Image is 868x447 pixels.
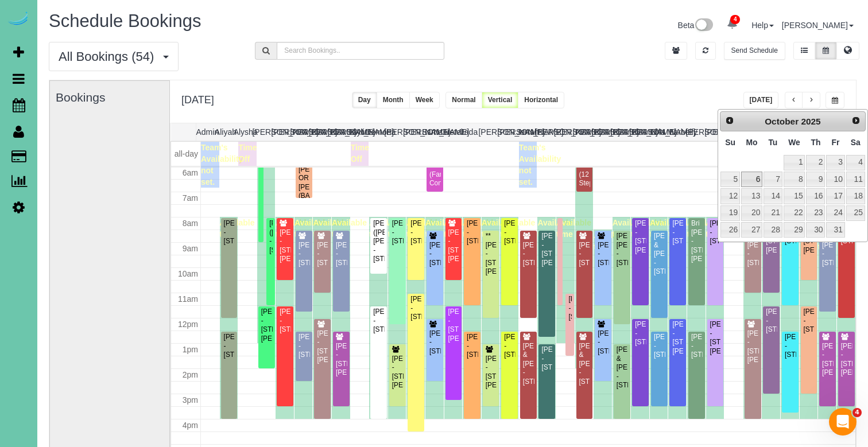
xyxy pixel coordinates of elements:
span: 9am [183,244,198,253]
span: Available time [294,218,330,239]
span: Available time [650,218,685,239]
div: [PERSON_NAME] - [STREET_ADDRESS] [503,219,516,246]
a: 20 [741,205,762,221]
a: Next [848,113,864,129]
span: 2pm [183,370,198,379]
a: 8 [784,172,805,187]
a: Beta [678,21,714,30]
th: [PERSON_NAME] [403,123,422,141]
a: Prev [722,113,738,129]
div: [PERSON_NAME] - [STREET_ADDRESS][PERSON_NAME] [821,342,834,378]
span: 1pm [183,345,198,354]
span: Available time [332,218,367,239]
a: 12 [720,188,740,204]
span: Tuesday [768,138,777,147]
span: Available time [613,218,648,239]
div: [PERSON_NAME] - [STREET_ADDRESS] [653,333,665,359]
div: [PERSON_NAME] - [STREET_ADDRESS][PERSON_NAME] [448,308,460,343]
div: [PERSON_NAME] - [STREET_ADDRESS] [335,241,347,267]
a: 6 [741,172,762,187]
div: **[PERSON_NAME] - [STREET_ADDRESS][PERSON_NAME] [485,232,497,276]
div: [PERSON_NAME] - [STREET_ADDRESS][PERSON_NAME] [541,232,553,267]
div: [PERSON_NAME] - [STREET_ADDRESS][PERSON_NAME] [710,320,722,356]
span: Saturday [851,138,861,147]
div: [PERSON_NAME] - [STREET_ADDRESS] [223,333,235,359]
div: [PERSON_NAME] & [PERSON_NAME] - [STREET_ADDRESS] [522,342,534,386]
div: [PERSON_NAME] - [STREET_ADDRESS][PERSON_NAME] [747,329,759,365]
button: Horizontal [518,92,564,108]
span: Available time [482,218,517,239]
span: Available time [313,218,348,239]
div: [PERSON_NAME] - [STREET_ADDRESS][PERSON_NAME] [840,342,853,378]
iframe: Intercom live chat [829,408,857,436]
button: [DATE] [743,92,779,108]
th: [PERSON_NAME] [573,123,592,141]
span: Available time [687,218,722,239]
div: [PERSON_NAME] - [STREET_ADDRESS] [298,241,310,267]
span: Monday [746,138,758,147]
a: [PERSON_NAME] [782,21,854,30]
span: October [765,116,799,126]
span: Available time [537,218,572,239]
h3: Bookings [56,91,164,104]
th: [PERSON_NAME] [497,123,516,141]
div: [PERSON_NAME] - [STREET_ADDRESS] [541,345,553,372]
div: [PERSON_NAME] - [STREET_ADDRESS][PERSON_NAME] [261,308,273,343]
button: Week [409,92,440,108]
th: Daylin [347,123,366,141]
span: Available time [388,218,423,239]
span: 3pm [183,395,198,405]
div: [PERSON_NAME] - [STREET_ADDRESS] [298,333,310,359]
img: New interface [694,18,713,33]
div: [PERSON_NAME] - [STREET_ADDRESS] [279,308,291,334]
span: Available time [631,218,666,239]
a: Help [751,21,774,30]
a: 31 [826,222,844,238]
th: [PERSON_NAME] [290,123,309,141]
a: 17 [826,188,844,204]
button: Day [352,92,377,108]
span: All Bookings (54) [59,49,160,64]
a: 18 [846,188,865,204]
span: 4 [730,15,740,24]
th: [PERSON_NAME] [629,123,648,141]
th: Marbelly [667,123,686,141]
span: Available time [425,218,460,239]
div: [PERSON_NAME] - [STREET_ADDRESS] [429,329,441,356]
input: Search Bookings.. [277,42,444,60]
a: 7 [764,172,782,187]
a: 9 [806,172,825,187]
th: [PERSON_NAME] [328,123,347,141]
h2: [DATE] [181,92,214,106]
th: [PERSON_NAME] [309,123,328,141]
div: [PERSON_NAME] - [STREET_ADDRESS] [747,241,759,267]
div: [PERSON_NAME] - [STREET_ADDRESS] [466,333,478,359]
a: 19 [720,205,740,221]
span: Next [851,116,861,125]
div: [PERSON_NAME] - [STREET_ADDRESS] [522,241,534,267]
span: 11am [178,294,198,304]
span: 12pm [178,320,198,329]
div: [PERSON_NAME] - [STREET_ADDRESS] [560,219,561,246]
div: [PERSON_NAME] - [STREET_ADDRESS][PERSON_NAME] [485,355,497,390]
a: 30 [806,222,825,238]
th: Admin [196,123,215,141]
a: 21 [764,205,782,221]
div: [PERSON_NAME] & [PERSON_NAME] - [STREET_ADDRESS] [616,345,628,390]
a: 28 [764,222,782,238]
a: 25 [846,205,865,221]
th: [PERSON_NAME] [384,123,403,141]
span: 7am [183,193,198,203]
a: 4 [846,155,865,170]
div: [PERSON_NAME] - [STREET_ADDRESS] [691,333,703,359]
div: [PERSON_NAME] - [STREET_ADDRESS] [784,333,796,359]
button: Normal [445,92,482,108]
div: [PERSON_NAME] - [STREET_ADDRESS][PERSON_NAME] [279,228,291,264]
a: 10 [826,172,844,187]
a: 3 [826,155,844,170]
span: Available time [220,218,255,239]
th: Jada [460,123,479,141]
div: [PERSON_NAME] - [STREET_ADDRESS] [410,295,422,321]
span: Available time [706,218,741,239]
th: Jerrah [516,123,535,141]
